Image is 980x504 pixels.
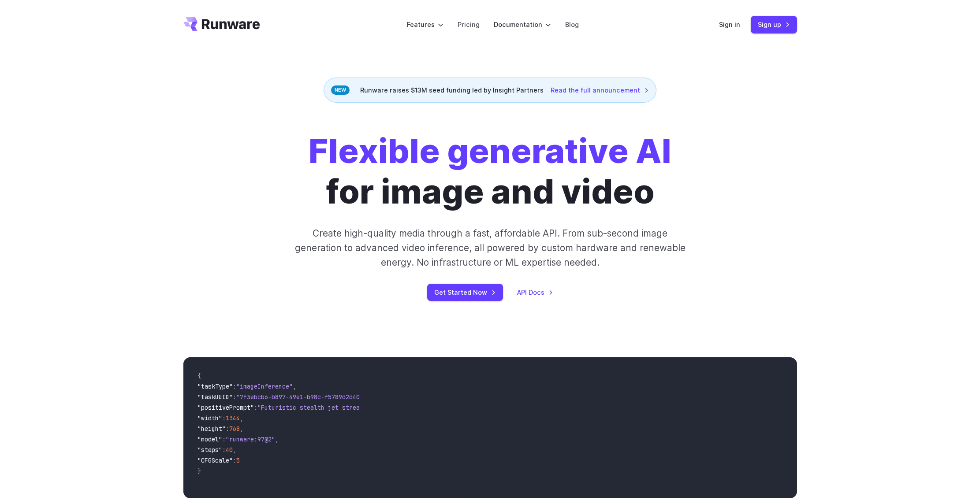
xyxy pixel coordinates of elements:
[222,414,226,422] span: :
[254,404,257,411] span: :
[751,16,797,33] a: Sign up
[197,435,222,443] span: "model"
[309,131,671,211] h1: for image and video
[197,467,201,475] span: }
[197,404,254,411] span: "positivePrompt"
[197,372,201,380] span: {
[324,78,656,103] div: Runware raises $13M seed funding led by Insight Partners
[236,456,240,464] span: 5
[233,446,236,454] span: ,
[226,414,240,422] span: 1344
[197,382,233,390] span: "taskType"
[197,393,233,401] span: "taskUUID"
[494,19,551,30] label: Documentation
[222,435,226,443] span: :
[294,226,686,270] p: Create high-quality media through a fast, affordable API. From sub-second image generation to adv...
[222,446,226,454] span: :
[293,382,296,390] span: ,
[240,414,243,422] span: ,
[407,19,443,30] label: Features
[226,446,233,454] span: 40
[257,404,578,411] span: "Futuristic stealth jet streaking through a neon-lit cityscape with glowing purple exhaust"
[197,456,233,464] span: "CFGScale"
[197,446,222,454] span: "steps"
[236,382,293,390] span: "imageInference"
[233,382,236,390] span: :
[551,85,649,95] a: Read the full announcement
[517,287,553,297] a: API Docs
[233,393,236,401] span: :
[719,19,740,30] a: Sign in
[226,425,229,433] span: :
[197,414,222,422] span: "width"
[458,19,480,30] a: Pricing
[197,425,226,433] span: "height"
[183,17,260,31] a: Go to /
[233,456,236,464] span: :
[226,435,275,443] span: "runware:97@2"
[309,130,671,171] strong: Flexible generative AI
[229,425,240,433] span: 768
[236,393,370,401] span: "7f3ebcb6-b897-49e1-b98c-f5789d2d40d7"
[427,284,503,301] a: Get Started Now
[275,435,279,443] span: ,
[240,425,243,433] span: ,
[565,19,579,30] a: Blog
